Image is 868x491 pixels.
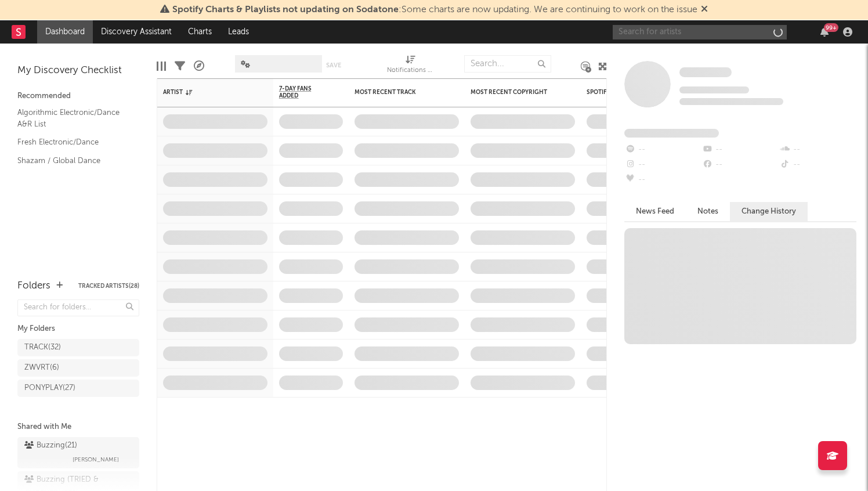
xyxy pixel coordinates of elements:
div: -- [701,157,779,172]
div: ZWVRT ( 6 ) [24,361,59,375]
span: Fans Added by Platform [624,129,719,138]
a: Shazam / Global Dance [17,154,128,167]
span: Tracking Since: [DATE] [679,86,749,93]
div: Artist [163,89,250,96]
div: Notifications (Artist) [387,64,433,78]
div: -- [779,142,856,157]
span: Dismiss [701,5,708,15]
span: [PERSON_NAME] [73,453,119,467]
div: Most Recent Copyright [471,89,558,96]
div: -- [779,157,856,172]
a: Charts [180,20,220,44]
div: Notifications (Artist) [387,49,433,83]
div: TRACK ( 32 ) [24,341,61,355]
div: My Folders [17,322,139,336]
a: Some Artist [679,67,732,78]
button: Change History [730,202,808,221]
div: Recommended [17,89,139,103]
a: Discovery Assistant [93,20,180,44]
span: 7-Day Fans Added [279,85,325,99]
a: Leads [220,20,257,44]
button: Notes [686,202,730,221]
div: -- [624,157,701,172]
a: TRACK(32) [17,339,139,356]
span: : Some charts are now updating. We are continuing to work on the issue [172,5,697,15]
a: Dashboard [37,20,93,44]
a: Buzzing(21)[PERSON_NAME] [17,437,139,468]
button: News Feed [624,202,686,221]
div: Spotify Monthly Listeners [587,89,674,96]
a: Algorithmic Electronic/Dance A&R List [17,106,128,130]
a: Fresh Electronic/Dance [17,136,128,149]
input: Search... [464,55,551,73]
div: -- [701,142,779,157]
button: 99+ [820,27,829,37]
div: Shared with Me [17,420,139,434]
a: ZWVRT(6) [17,359,139,377]
input: Search for artists [613,25,787,39]
div: Buzzing ( 21 ) [24,439,77,453]
div: Filters [175,49,185,83]
div: My Discovery Checklist [17,64,139,78]
input: Search for folders... [17,299,139,316]
a: PONYPLAY(27) [17,380,139,397]
span: 0 fans last week [679,98,783,105]
span: Spotify Charts & Playlists not updating on Sodatone [172,5,399,15]
div: PONYPLAY ( 27 ) [24,381,75,395]
button: Tracked Artists(28) [78,283,139,289]
span: Some Artist [679,67,732,77]
div: Edit Columns [157,49,166,83]
button: Save [326,62,341,68]
div: Most Recent Track [355,89,442,96]
div: A&R Pipeline [194,49,204,83]
div: -- [624,172,701,187]
div: 99 + [824,23,838,32]
div: -- [624,142,701,157]
div: Folders [17,279,50,293]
